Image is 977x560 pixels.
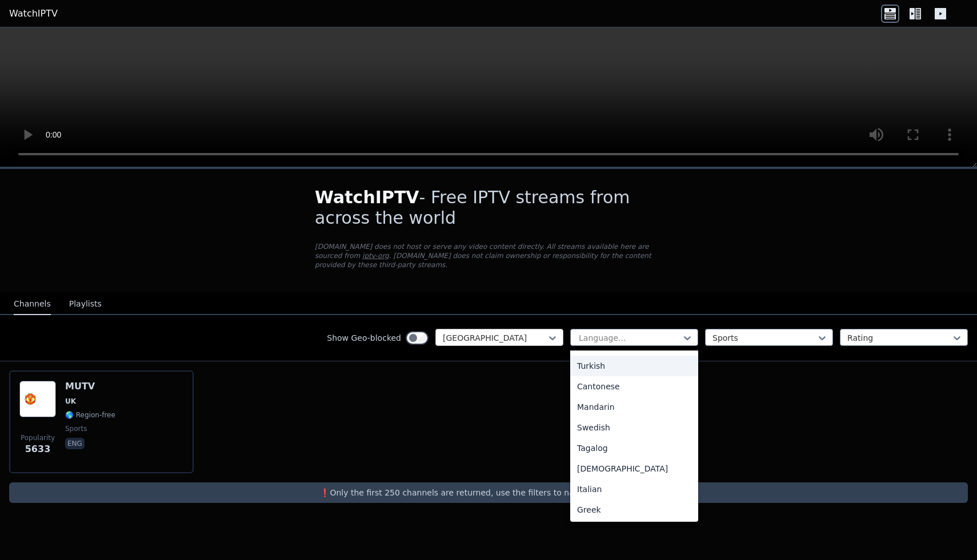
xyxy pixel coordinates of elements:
[21,433,55,442] span: Popularity
[9,7,58,21] a: WatchIPTV
[14,293,51,315] button: Channels
[327,332,401,344] label: Show Geo-blocked
[65,424,87,433] span: sports
[65,438,85,449] p: eng
[570,499,698,520] div: Greek
[65,397,76,406] span: UK
[25,442,51,456] span: 5633
[315,187,662,228] h1: - Free IPTV streams from across the world
[19,381,56,417] img: MUTV
[570,479,698,499] div: Italian
[65,410,115,420] span: 🌎 Region-free
[362,252,389,260] a: iptv-org
[570,376,698,397] div: Cantonese
[69,293,102,315] button: Playlists
[570,458,698,479] div: [DEMOGRAPHIC_DATA]
[570,356,698,376] div: Turkish
[570,397,698,417] div: Mandarin
[65,381,115,392] h6: MUTV
[315,242,662,269] p: [DOMAIN_NAME] does not host or serve any video content directly. All streams available here are s...
[315,187,419,207] span: WatchIPTV
[570,438,698,458] div: Tagalog
[14,487,963,498] p: ❗️Only the first 250 channels are returned, use the filters to narrow down channels.
[570,417,698,438] div: Swedish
